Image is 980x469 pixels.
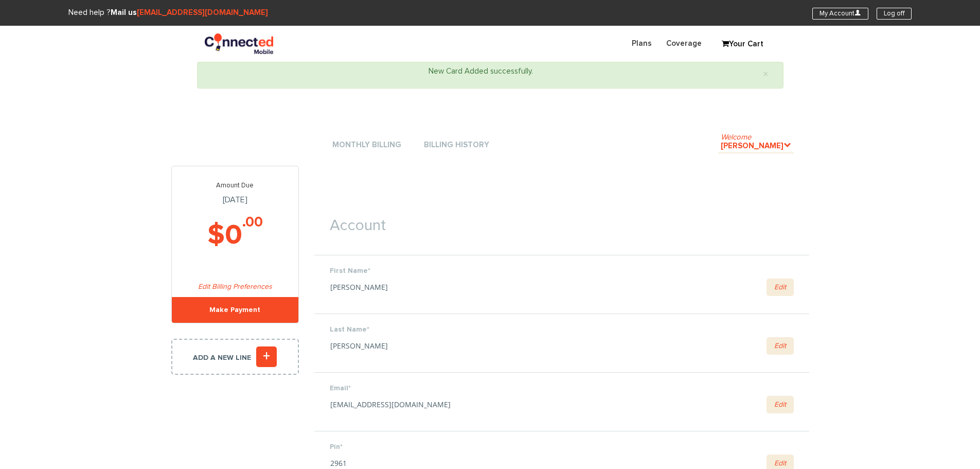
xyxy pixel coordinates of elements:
a: Plans [625,33,659,54]
a: My AccountU [812,8,868,20]
a: Coverage [659,33,709,54]
a: Edit Billing Preferences [198,283,272,290]
h3: [DATE] [172,182,298,205]
i: . [783,141,791,149]
a: Add a new line+ [171,339,299,375]
a: Make Payment [172,297,298,323]
a: Billing History [421,138,492,152]
a: Log off [877,8,912,20]
label: Last Name* [330,324,794,335]
div: New Card Added successfully. [197,62,783,89]
button: Close [757,65,775,83]
span: × [763,69,769,80]
sup: .00 [242,215,263,230]
label: First Name* [330,266,794,276]
a: Welcome[PERSON_NAME]. [718,140,794,153]
i: + [256,346,277,367]
i: U [854,9,861,16]
span: Need help ? [68,9,268,16]
a: Edit [767,396,794,413]
span: Welcome [721,133,751,141]
a: Your Cart [717,37,768,52]
a: [EMAIL_ADDRESS][DOMAIN_NAME] [137,9,268,16]
a: Monthly Billing [330,138,404,152]
h2: $0 [172,220,298,251]
a: Edit [767,279,794,296]
a: Edit [767,337,794,355]
strong: Mail us [111,9,268,16]
p: Amount Due [172,182,298,190]
label: Email* [330,383,794,393]
h1: Account [314,202,809,239]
